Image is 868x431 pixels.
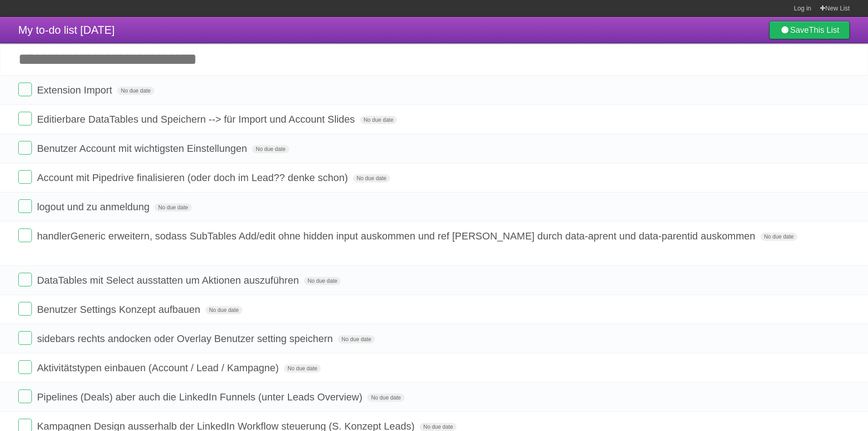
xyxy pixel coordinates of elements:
span: Extension Import [37,84,114,96]
label: Done [18,331,32,345]
label: Done [18,170,32,184]
span: No due date [760,233,797,241]
span: Account mit Pipedrive finalisieren (oder doch im Lead?? denke schon) [37,172,350,183]
span: No due date [284,364,321,373]
span: No due date [117,87,154,95]
span: handlerGeneric erweitern, sodass SubTables Add/edit ohne hidden input auskommen und ref [PERSON_N... [37,230,757,242]
span: No due date [367,394,404,402]
label: Done [18,360,32,374]
span: No due date [360,116,397,124]
span: Aktivitätstypen einbauen (Account / Lead / Kampagne) [37,362,281,374]
span: Editierbare DataTables und Speichern --> für Import und Account Slides [37,114,357,125]
span: No due date [304,277,341,285]
a: SaveThis List [769,21,850,39]
span: No due date [353,174,390,182]
label: Done [18,83,32,96]
span: sidebars rechts andocken oder Overlay Benutzer setting speichern [37,333,335,344]
span: Pipelines (Deals) aber auch die LinkedIn Funnels (unter Leads Overview) [37,391,365,403]
label: Done [18,228,32,242]
label: Done [18,389,32,403]
span: logout und zu anmeldung [37,201,152,213]
span: No due date [420,423,457,431]
span: No due date [252,145,289,153]
label: Done [18,302,32,316]
span: No due date [154,203,191,212]
label: Done [18,273,32,286]
span: DataTables mit Select ausstatten um Aktionen auszuführen [37,275,301,286]
span: No due date [205,306,242,314]
b: This List [809,26,839,35]
span: Benutzer Account mit wichtigsten Einstellungen [37,143,249,154]
label: Done [18,199,32,213]
span: Benutzer Settings Konzept aufbauen [37,304,202,315]
span: No due date [338,335,375,343]
span: My to-do list [DATE] [18,24,115,36]
label: Done [18,112,32,125]
label: Done [18,141,32,155]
